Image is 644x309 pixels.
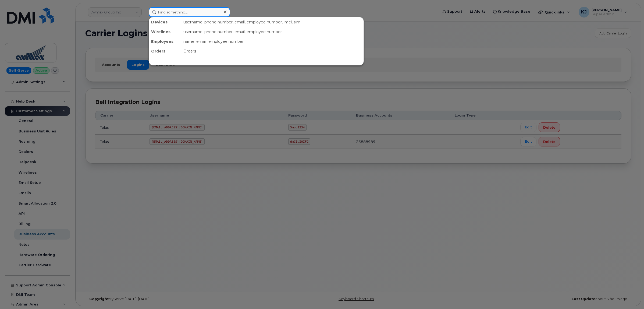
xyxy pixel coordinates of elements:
[149,46,181,56] div: Orders
[149,27,181,37] div: Wirelines
[181,27,364,37] div: username, phone number, email, employee number
[181,17,364,27] div: username, phone number, email, employee number, imei, sim
[149,37,181,46] div: Employees
[181,37,364,46] div: name, email, employee number
[181,46,364,56] div: Orders
[149,17,181,27] div: Devices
